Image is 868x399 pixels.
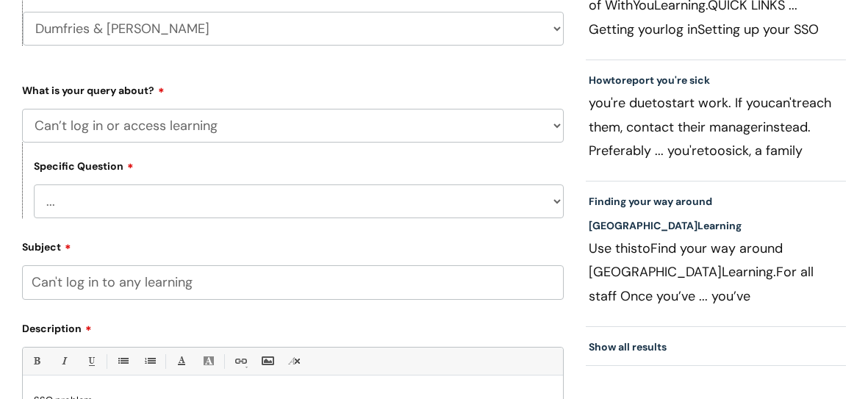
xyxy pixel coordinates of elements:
span: instead [763,118,808,136]
span: too [704,142,725,159]
a: Bold (Ctrl-B) [27,352,46,370]
label: Specific Question [34,158,134,173]
span: log [665,21,684,38]
span: Learning [697,219,742,232]
p: you're due start work. If you reach them, contact their manager . Preferably ... you're sick, a f... [589,91,843,162]
a: Font Color [172,352,190,370]
span: in [687,21,697,38]
a: Underline(Ctrl-U) [82,352,100,370]
span: to [611,73,622,87]
span: to [652,94,665,112]
a: Finding your way around [GEOGRAPHIC_DATA]Learning [589,195,742,231]
a: 1. Ordered List (Ctrl-Shift-8) [140,352,159,370]
label: What is your query about? [22,79,564,97]
span: to [637,240,650,257]
label: Description [22,317,564,335]
span: Learning. [722,263,776,281]
a: Show all results [589,340,667,353]
a: Remove formatting (Ctrl-\) [285,352,304,370]
a: Back Color [199,352,218,370]
a: • Unordered List (Ctrl-Shift-7) [113,352,132,370]
a: Link [231,352,249,370]
label: Subject [22,236,564,254]
span: can't [768,94,797,112]
p: Use this Find your way around [GEOGRAPHIC_DATA] For all staff Once you’ve ... you’ve successfully... [589,237,843,307]
a: Insert Image... [258,352,276,370]
a: Howtoreport you're sick [589,73,710,87]
a: Italic (Ctrl-I) [54,352,73,370]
